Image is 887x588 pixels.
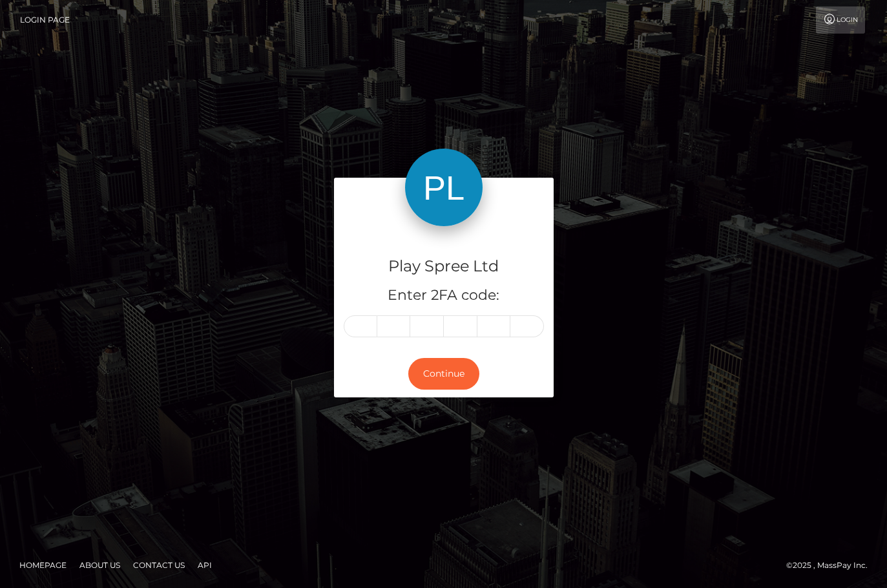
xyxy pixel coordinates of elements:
[14,555,72,575] a: Homepage
[193,555,217,575] a: API
[344,255,544,278] h4: Play Spree Ltd
[74,555,125,575] a: About Us
[128,555,190,575] a: Contact Us
[408,358,479,390] button: Continue
[816,6,865,34] a: Login
[20,6,70,34] a: Login Page
[344,286,544,306] h5: Enter 2FA code:
[786,558,877,572] div: © 2025 , MassPay Inc.
[405,149,483,226] img: Play Spree Ltd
